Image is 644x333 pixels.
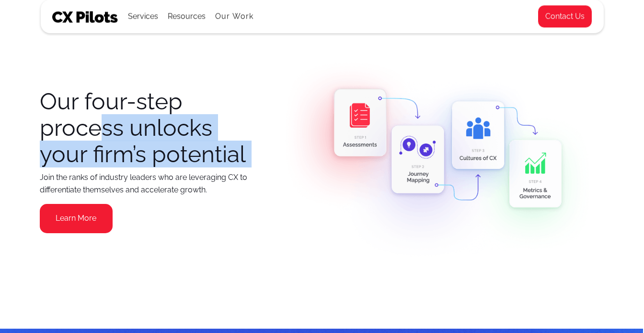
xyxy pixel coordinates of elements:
[538,5,592,28] a: Contact Us
[128,10,158,23] div: Services
[40,171,253,196] p: Join the ranks of industry leaders who are leveraging CX to differentiate themselves and accelera...
[168,10,206,23] div: Resources
[215,12,254,21] a: Our Work
[40,204,113,233] a: Learn More
[40,88,253,167] h3: Our four-step process unlocks your firm’s potential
